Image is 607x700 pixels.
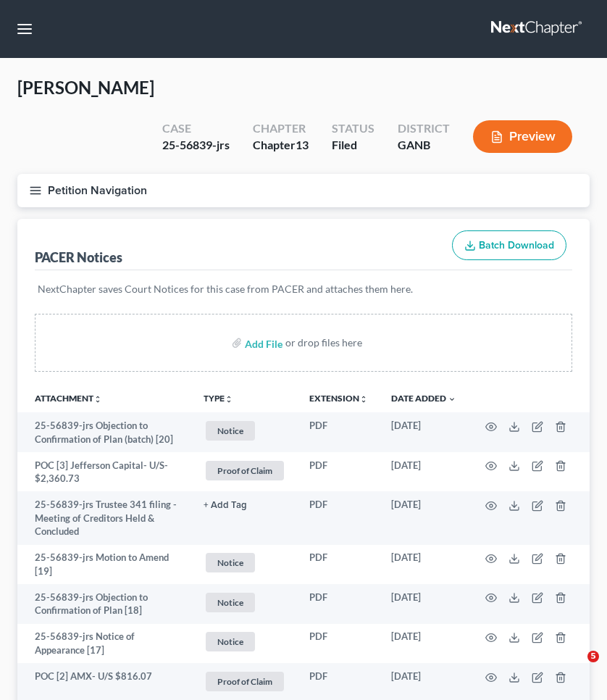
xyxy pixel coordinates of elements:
i: unfold_more [93,395,102,404]
div: GANB [398,137,450,154]
td: 25-56839-jrs Objection to Confirmation of Plan (batch) [20] [17,412,192,452]
td: PDF [298,412,380,452]
span: 5 [587,651,599,662]
a: Attachmentunfold_more [35,393,102,404]
span: Batch Download [479,239,554,251]
a: Proof of Claim [204,670,286,693]
td: [DATE] [380,412,468,452]
td: PDF [298,491,380,544]
td: 25-56839-jrs Motion to Amend [19] [17,545,192,585]
td: 25-56839-jrs Notice of Appearance [17] [17,624,192,664]
p: NextChapter saves Court Notices for this case from PACER and attaches them here. [38,282,569,296]
div: Chapter [253,120,309,137]
a: Date Added expand_more [391,393,456,404]
td: [DATE] [380,584,468,624]
span: Proof of Claim [206,672,284,691]
a: Notice [204,630,286,654]
i: expand_more [448,395,456,404]
td: POC [2] AMX- U/S $816.07 [17,663,192,700]
button: TYPEunfold_more [204,394,233,404]
iframe: Intercom live chat [558,651,593,686]
i: unfold_more [359,395,368,404]
td: [DATE] [380,491,468,544]
div: Filed [332,137,374,154]
div: Status [332,120,374,137]
div: PACER Notices [35,249,122,266]
td: [DATE] [380,545,468,585]
td: 25-56839-jrs Objection to Confirmation of Plan [18] [17,584,192,624]
button: + Add Tag [204,501,247,510]
td: PDF [298,584,380,624]
button: Petition Navigation [17,174,590,207]
a: Notice [204,591,286,614]
td: PDF [298,663,380,700]
a: Extensionunfold_more [309,393,368,404]
td: PDF [298,545,380,585]
span: Proof of Claim [206,461,284,480]
td: POC [3] Jefferson Capital- U/S- $2,360.73 [17,452,192,492]
a: Notice [204,551,286,575]
div: or drop files here [285,336,362,350]
button: Batch Download [452,230,566,261]
span: Notice [206,593,255,612]
div: Chapter [253,137,309,154]
span: Notice [206,421,255,441]
button: Preview [473,120,572,153]
td: PDF [298,452,380,492]
td: 25-56839-jrs Trustee 341 filing - Meeting of Creditors Held & Concluded [17,491,192,544]
span: [PERSON_NAME] [17,77,154,98]
div: 25-56839-jrs [162,137,230,154]
td: [DATE] [380,452,468,492]
span: Notice [206,553,255,572]
td: [DATE] [380,624,468,664]
a: Notice [204,419,286,443]
span: 13 [296,138,309,151]
td: [DATE] [380,663,468,700]
span: Notice [206,632,255,651]
div: Case [162,120,230,137]
i: unfold_more [225,395,233,404]
a: Proof of Claim [204,459,286,483]
div: District [398,120,450,137]
td: PDF [298,624,380,664]
a: + Add Tag [204,498,286,512]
